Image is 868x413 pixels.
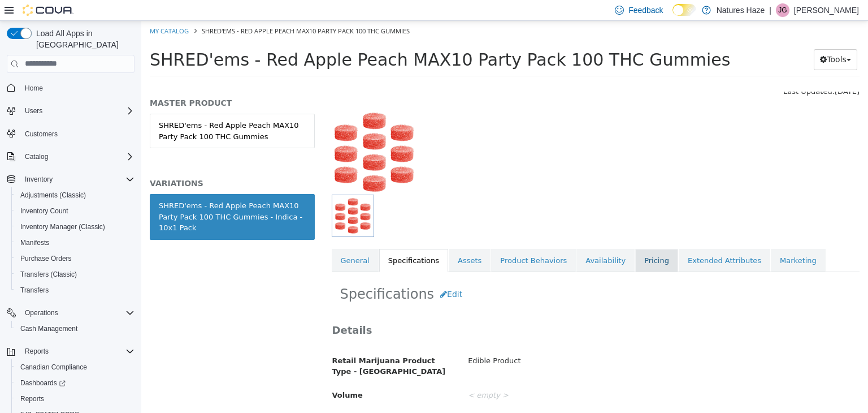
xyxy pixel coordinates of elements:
[20,104,47,118] button: Users
[435,228,493,252] a: Availability
[20,238,49,247] span: Manifests
[11,187,139,203] button: Adjustments (Classic)
[238,228,307,252] a: Specifications
[20,150,134,164] span: Catalog
[16,376,70,390] a: Dashboards
[672,28,716,49] button: Tools
[190,228,237,252] a: General
[2,80,139,96] button: Home
[20,81,47,95] a: Home
[191,370,222,378] span: Volume
[20,127,62,141] a: Customers
[16,283,134,297] span: Transfers
[794,3,859,17] p: [PERSON_NAME]
[11,203,139,219] button: Inventory Count
[350,228,435,252] a: Product Behaviors
[642,66,693,75] span: Last Updated:
[16,283,53,297] a: Transfers
[307,228,349,252] a: Assets
[2,171,139,187] button: Inventory
[16,188,134,202] span: Adjustments (Classic)
[20,81,134,95] span: Home
[60,6,268,14] span: SHRED'ems - Red Apple Peach MAX10 Party Pack 100 THC Gummies
[776,3,789,17] div: Janet Gilliver
[20,394,44,403] span: Reports
[2,343,139,359] button: Reports
[8,77,173,87] h5: MASTER PRODUCT
[16,376,134,390] span: Dashboards
[11,282,139,298] button: Transfers
[20,173,57,186] button: Inventory
[16,252,76,265] a: Purchase Orders
[20,270,77,279] span: Transfers (Classic)
[191,335,305,355] span: Retail Marijuana Product Type - [GEOGRAPHIC_DATA]
[537,228,629,252] a: Extended Attributes
[25,152,48,161] span: Catalog
[11,219,139,235] button: Inventory Manager (Classic)
[672,4,696,16] input: Dark Mode
[11,321,139,337] button: Cash Management
[11,266,139,282] button: Transfers (Classic)
[20,222,105,231] span: Inventory Manager (Classic)
[8,6,47,14] a: My Catalog
[20,191,86,200] span: Adjustments (Classic)
[20,286,49,295] span: Transfers
[2,149,139,165] button: Catalog
[16,220,110,234] a: Inventory Manager (Classic)
[11,235,139,251] button: Manifests
[16,268,81,281] a: Transfers (Classic)
[16,392,134,406] span: Reports
[20,150,53,164] button: Catalog
[190,89,275,174] img: 150
[11,375,139,391] a: Dashboards
[8,93,173,127] a: SHRED'ems - Red Apple Peach MAX10 Party Pack 100 THC Gummies
[20,254,72,263] span: Purchase Orders
[20,363,87,372] span: Canadian Compliance
[20,345,53,358] button: Reports
[16,360,134,374] span: Canadian Compliance
[16,392,49,406] a: Reports
[25,106,42,115] span: Users
[199,263,710,284] h2: Specifications
[8,157,173,167] h5: VARIATIONS
[318,330,726,350] div: Edible Product
[16,204,134,218] span: Inventory Count
[630,228,684,252] a: Marketing
[16,252,134,265] span: Purchase Orders
[11,391,139,407] button: Reports
[32,28,134,50] span: Load All Apps in [GEOGRAPHIC_DATA]
[2,305,139,321] button: Operations
[16,204,73,218] a: Inventory Count
[191,303,718,316] h3: Details
[2,126,139,142] button: Customers
[25,175,53,184] span: Inventory
[318,365,726,385] div: < empty >
[20,306,134,320] span: Operations
[494,228,537,252] a: Pricing
[20,345,134,358] span: Reports
[16,220,134,234] span: Inventory Manager (Classic)
[11,359,139,375] button: Canadian Compliance
[11,251,139,266] button: Purchase Orders
[20,127,134,141] span: Customers
[16,322,82,335] a: Cash Management
[16,360,92,374] a: Canadian Compliance
[20,104,134,118] span: Users
[8,29,589,49] span: SHRED'ems - Red Apple Peach MAX10 Party Pack 100 THC Gummies
[628,5,663,16] span: Feedback
[20,378,66,388] span: Dashboards
[23,5,73,16] img: Cova
[20,306,63,320] button: Operations
[717,3,765,17] p: Natures Haze
[20,173,134,186] span: Inventory
[25,130,58,139] span: Customers
[693,66,718,75] span: [DATE]
[16,322,134,335] span: Cash Management
[25,308,58,317] span: Operations
[16,236,134,249] span: Manifests
[778,3,787,17] span: JG
[16,268,134,281] span: Transfers (Classic)
[769,3,771,17] p: |
[20,324,77,333] span: Cash Management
